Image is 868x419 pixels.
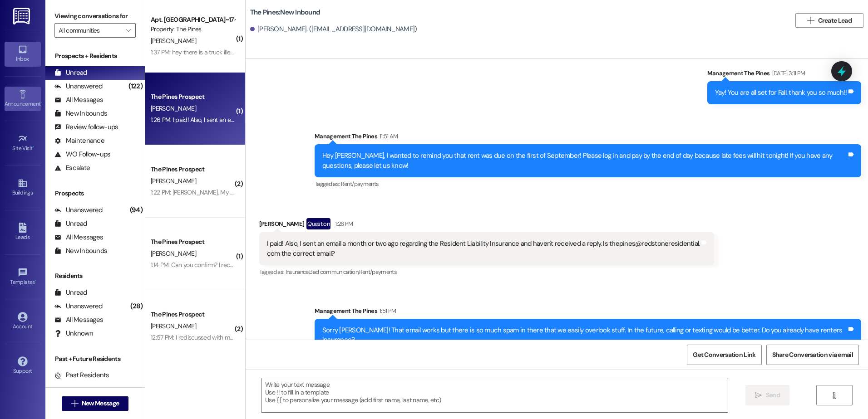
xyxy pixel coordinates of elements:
div: Review follow-ups [54,122,118,132]
div: Tagged as: [259,265,715,278]
div: 1:37 PM: hey there is a truck illegally parked in handicap. Second time he's done it. Can y'all d... [151,48,448,56]
div: 1:26 PM: I paid! Also, I sent an email a month or two ago regarding the Resident Liability Insura... [151,116,630,124]
div: Hey [PERSON_NAME], I wanted to remind you that rent was due on the first of September! Please log... [322,151,847,171]
label: Viewing conversations for [54,9,136,23]
span: Share Conversation via email [772,350,853,360]
span: Insurance , [286,268,310,276]
a: Templates • [5,265,41,289]
div: New Inbounds [54,109,107,118]
b: The Pines: New Inbound [250,8,320,17]
div: Unanswered [54,302,103,311]
div: Unknown [54,329,93,338]
div: Yay! You are all set for Fall. thank you so much!! [715,88,847,97]
span: • [40,99,42,106]
div: New Inbounds [54,246,107,256]
i:  [831,392,838,399]
div: [DATE] 3:11 PM [770,68,805,78]
div: Unread [54,68,87,78]
div: 1:22 PM: [PERSON_NAME]. My daughter who will be staying is [PERSON_NAME] [151,188,358,196]
span: [PERSON_NAME] [151,249,196,258]
div: Unread [54,219,87,229]
button: Create Lead [795,13,863,28]
span: [PERSON_NAME] [151,37,196,45]
span: [PERSON_NAME] [151,322,196,330]
div: All Messages [54,315,103,325]
a: Leads [5,220,41,244]
a: Site Visit • [5,131,41,156]
a: Support [5,354,41,378]
div: Unanswered [54,205,103,215]
button: Share Conversation via email [766,345,859,365]
div: [PERSON_NAME] [259,218,715,233]
div: 1:14 PM: Can you confirm? I received a confirmation of payment on [DATE] [151,261,342,269]
div: The Pines Prospect [151,165,235,174]
div: Management The Pines [707,68,862,81]
div: All Messages [54,95,103,105]
button: New Message [62,396,129,411]
span: Create Lead [818,16,852,25]
div: Question [306,218,330,229]
i:  [807,17,814,24]
div: The Pines Prospect [151,310,235,319]
div: All Messages [54,233,103,242]
div: (94) [128,203,145,217]
div: Past Residents [54,370,109,380]
button: Send [745,385,789,405]
div: Apt. [GEOGRAPHIC_DATA]~17~B, 1 The Pines (Women's) North [151,15,235,24]
span: Bad communication , [309,268,359,276]
i:  [126,27,131,34]
div: Tagged as: [315,177,861,190]
div: [PERSON_NAME]. ([EMAIL_ADDRESS][DOMAIN_NAME]) [250,24,417,34]
div: The Pines Prospect [151,92,235,102]
a: Account [5,309,41,334]
span: Get Conversation Link [693,350,755,360]
span: New Message [82,399,119,408]
div: Unanswered [54,82,103,91]
div: Prospects + Residents [45,51,145,61]
div: Unread [54,288,87,297]
div: I paid! Also, I sent an email a month or two ago regarding the Resident Liability Insurance and h... [267,239,700,258]
div: Management The Pines [315,132,861,144]
div: 11:51 AM [377,132,398,141]
div: 1:26 PM [333,219,353,229]
i:  [71,400,78,407]
span: Send [766,390,780,400]
img: ResiDesk Logo [13,8,32,24]
div: Prospects [45,189,145,198]
span: • [33,144,34,150]
button: Get Conversation Link [687,345,761,365]
div: Past + Future Residents [45,354,145,364]
div: The Pines Prospect [151,237,235,247]
span: Rent/payments [341,180,379,188]
span: Rent/payments [359,268,397,276]
span: [PERSON_NAME] [151,177,196,185]
a: Inbox [5,42,41,66]
div: Maintenance [54,136,104,146]
span: [PERSON_NAME] [151,104,196,112]
div: 1:51 PM [377,306,396,316]
div: Residents [45,271,145,281]
div: WO Follow-ups [54,150,110,159]
div: (28) [128,299,145,313]
i:  [755,392,762,399]
div: Sorry [PERSON_NAME]! That email works but there is so much spam in there that we easily overlook ... [322,326,847,345]
input: All communities [59,23,121,38]
div: (122) [126,79,145,93]
div: 12:57 PM: I rediscussed with my parents and they said that they're sending a check, I'm not sure ... [151,333,525,341]
div: Property: The Pines [151,24,235,34]
div: Management The Pines [315,306,861,319]
span: • [35,278,36,284]
div: Escalate [54,163,90,173]
a: Buildings [5,175,41,200]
